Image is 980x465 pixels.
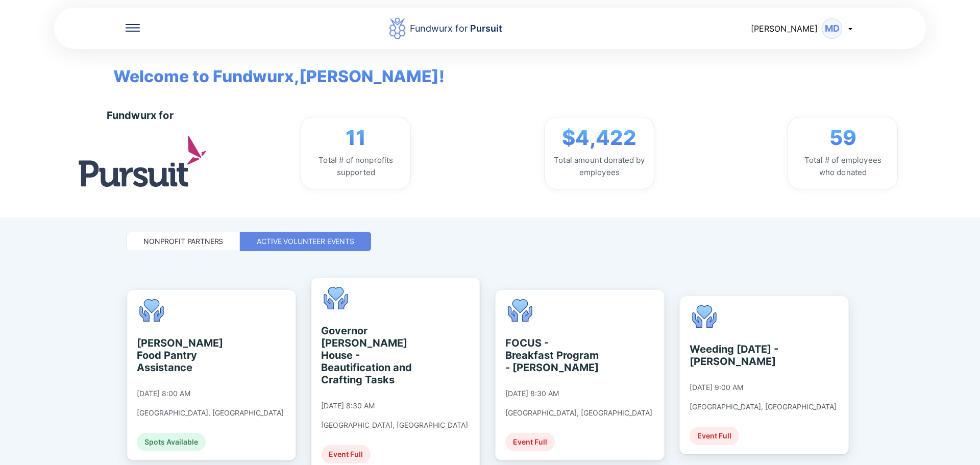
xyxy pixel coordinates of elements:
[505,408,652,418] div: [GEOGRAPHIC_DATA], [GEOGRAPHIC_DATA]
[98,49,445,89] span: Welcome to Fundwurx, [PERSON_NAME] !
[829,126,856,150] span: 59
[107,109,174,121] div: Fundwurx for
[505,337,599,374] div: FOCUS - Breakfast Program - [PERSON_NAME]
[796,154,889,179] div: Total # of employees who donated
[822,18,842,39] div: MD
[137,337,230,374] div: [PERSON_NAME] Food Pantry Assistance
[562,126,636,150] span: $4,422
[410,21,502,36] div: Fundwurx for
[553,154,646,179] div: Total amount donated by employees
[143,236,223,247] div: Nonprofit Partners
[505,389,559,398] div: [DATE] 8:30 AM
[690,343,783,368] div: Weeding [DATE] - [PERSON_NAME]
[751,23,818,34] span: [PERSON_NAME]
[257,236,354,247] div: Active Volunteer Events
[690,402,837,411] div: [GEOGRAPHIC_DATA], [GEOGRAPHIC_DATA]
[690,427,739,445] div: Event Full
[505,433,555,451] div: Event Full
[321,445,371,463] div: Event Full
[321,401,375,410] div: [DATE] 8:30 AM
[346,126,366,150] span: 11
[309,154,402,179] div: Total # of nonprofits supported
[137,433,206,451] div: Spots Available
[321,421,468,430] div: [GEOGRAPHIC_DATA], [GEOGRAPHIC_DATA]
[137,389,190,398] div: [DATE] 8:00 AM
[321,325,414,386] div: Governor [PERSON_NAME] House - Beautification and Crafting Tasks
[468,23,502,34] span: Pursuit
[690,383,743,392] div: [DATE] 9:00 AM
[137,408,284,418] div: [GEOGRAPHIC_DATA], [GEOGRAPHIC_DATA]
[79,136,206,186] img: logo.jpg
